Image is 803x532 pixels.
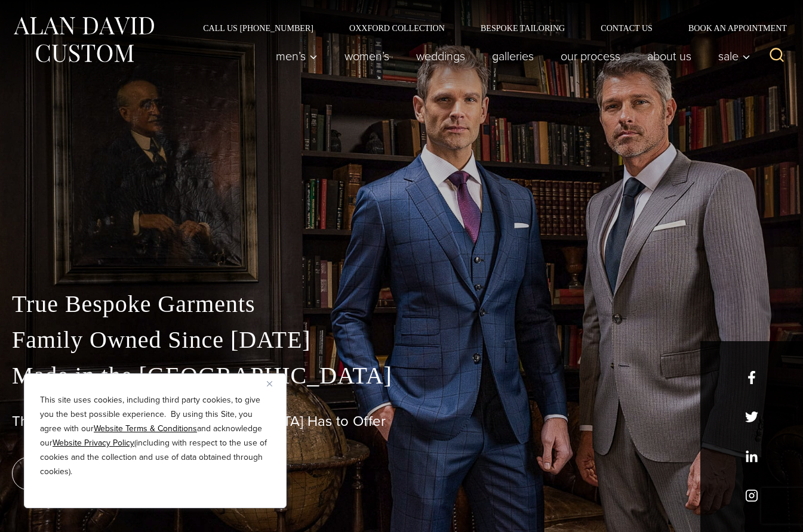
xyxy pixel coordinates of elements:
[267,381,272,386] img: Close
[267,376,281,391] button: Close
[547,44,634,68] a: Our Process
[762,42,791,70] button: View Search Form
[185,24,331,32] a: Call Us [PHONE_NUMBER]
[670,24,791,32] a: Book an Appointment
[12,286,791,394] p: True Bespoke Garments Family Owned Since [DATE] Made in the [GEOGRAPHIC_DATA]
[331,44,403,68] a: Women’s
[185,24,791,32] nav: Secondary Navigation
[479,44,547,68] a: Galleries
[276,50,318,62] span: Men’s
[12,13,155,66] img: Alan David Custom
[463,24,583,32] a: Bespoke Tailoring
[94,422,197,435] a: Website Terms & Conditions
[331,24,463,32] a: Oxxford Collection
[40,393,270,479] p: This site uses cookies, including third party cookies, to give you the best possible experience. ...
[12,457,179,490] a: book an appointment
[403,44,479,68] a: weddings
[12,413,791,430] h1: The Best Custom Suits [GEOGRAPHIC_DATA] Has to Offer
[263,44,757,68] nav: Primary Navigation
[718,50,750,62] span: Sale
[634,44,705,68] a: About Us
[583,24,670,32] a: Contact Us
[53,437,134,449] a: Website Privacy Policy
